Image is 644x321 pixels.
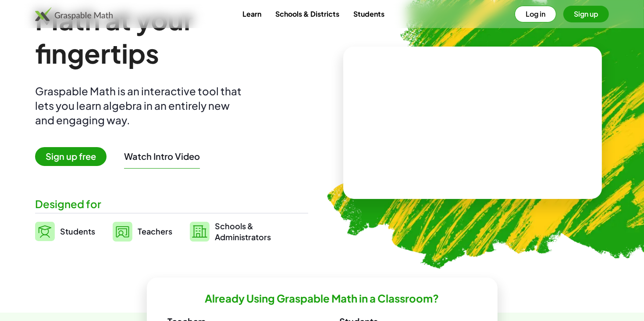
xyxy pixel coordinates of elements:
[113,222,132,242] img: svg%3e
[563,6,609,22] button: Sign up
[35,84,246,127] div: Graspable Math is an interactive tool that lets you learn algebra in an entirely new and engaging...
[35,222,55,241] img: svg%3e
[407,90,538,156] video: What is this? This is dynamic math notation. Dynamic math notation plays a central role in how Gr...
[190,220,271,242] a: Schools &Administrators
[205,292,439,305] h2: Already Using Graspable Math in a Classroom?
[268,6,346,22] a: Schools & Districts
[35,220,95,242] a: Students
[138,226,172,236] span: Teachers
[215,220,271,242] span: Schools & Administrators
[124,151,200,162] button: Watch Intro Video
[35,147,107,166] span: Sign up free
[346,6,391,22] a: Students
[235,6,268,22] a: Learn
[515,6,556,22] button: Log in
[60,226,95,236] span: Students
[190,222,210,242] img: svg%3e
[35,3,308,70] h1: Math at your fingertips
[35,197,308,211] div: Designed for
[113,220,172,242] a: Teachers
